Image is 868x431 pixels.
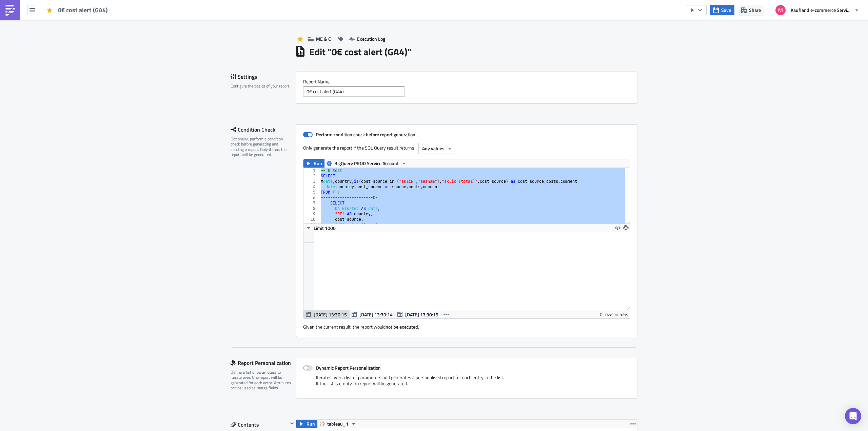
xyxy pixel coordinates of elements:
[303,159,324,168] button: Run
[845,408,861,424] div: Open Intercom Messenger
[324,159,409,168] button: BigQuery PROD Service Account
[231,370,292,391] div: Define a list of parameters to iterate over. One report will be generated for each entry. Attribu...
[405,311,438,318] span: [DATE] 13:30:15
[305,34,334,44] button: ME & C
[303,173,320,179] div: 2
[775,4,786,16] img: Avatar
[771,3,863,18] button: Kaufland e-commerce Services GmbH & Co. KG
[316,35,331,42] span: ME & C
[309,46,412,58] h1: Edit " 0€ cost alert (GA4) "
[600,310,628,318] div: 0 rows in 5.5s
[3,33,21,38] span: :tableau:
[231,83,292,89] div: Configure the basics of your report.
[422,145,445,152] span: Any values
[303,179,320,184] div: 3
[231,419,288,430] div: Contents
[327,420,349,428] span: tableau_1
[303,217,320,222] div: 10
[303,168,320,173] div: 1
[296,420,317,428] button: Run
[791,6,852,14] span: Kaufland e-commerce Services GmbH & Co. KG
[303,374,630,392] div: Iterates over a list of parameters and generates a personalised report for each entry in the list...
[231,124,296,135] div: Condition Check
[231,136,292,157] div: Optionally, perform a condition check before generating and sending a report. Only if true, the r...
[303,224,338,232] button: Limit 1000
[303,79,630,85] label: Report Nam﻿e
[386,323,419,330] strong: not be executed.
[3,10,226,16] span: :not_sure: Please check cost data @karsten.muschke @dominik.gruessen @michaela.[PERSON_NAME]
[3,3,324,53] body: Rich Text Area. Press ALT-0 for help.
[359,311,393,318] span: [DATE] 13:30:14
[3,3,324,8] p: *Suspicious 0€ cost alert* :among-us:
[303,190,320,195] div: 5
[231,358,296,368] div: Report Personalization
[288,419,296,428] button: Hide content
[314,159,322,168] span: Run
[3,40,21,45] span: :tableau:
[307,420,315,428] span: Run
[316,364,381,371] strong: Dynamic Report Personalization
[749,6,761,14] span: Share
[317,420,359,428] button: tableau_1
[3,25,68,31] span: Other cost related dashboards:
[303,211,320,217] div: 9
[334,159,399,168] span: BigQuery PROD Service Account
[303,200,320,206] div: 7
[5,5,16,16] img: PushMetrics
[3,47,21,53] span: :tableau:
[357,35,385,42] span: Execution Log
[349,310,395,318] button: [DATE] 13:30:14
[21,40,136,45] a: Overview of missing BudgetCheck costs (last 33 days)
[303,222,320,228] div: 11
[316,131,415,138] strong: Perform condition check before report generation
[314,311,347,318] span: [DATE] 13:30:15
[303,143,415,153] label: Only generate the report if the SQL Query result returns
[231,72,296,82] div: Settings
[395,310,441,318] button: [DATE] 13:30:15
[314,224,336,232] span: Limit 1000
[346,34,389,44] button: Execution Log
[303,319,630,330] div: Given the current result, the report would
[738,5,764,15] button: Share
[22,47,119,53] a: Overview of campaigns with missing cost data
[418,143,456,154] button: Any values
[58,6,108,14] span: 0€ cost alert (GA4)
[303,310,350,318] button: [DATE] 13:30:15
[721,6,731,14] span: Save
[21,33,102,38] a: Overview of missing adverity_raw data
[710,5,734,15] button: Save
[303,184,320,190] div: 4
[303,206,320,211] div: 8
[303,195,320,200] div: 6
